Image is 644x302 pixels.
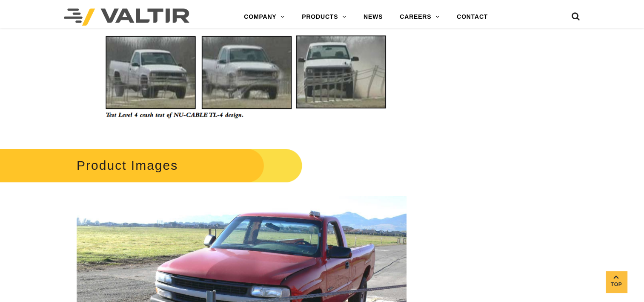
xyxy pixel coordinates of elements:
[355,9,391,26] a: NEWS
[293,9,355,26] a: PRODUCTS
[235,9,293,26] a: COMPANY
[448,9,496,26] a: CONTACT
[606,271,627,293] a: Top
[391,9,448,26] a: CAREERS
[606,280,627,290] span: Top
[64,9,189,26] img: Valtir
